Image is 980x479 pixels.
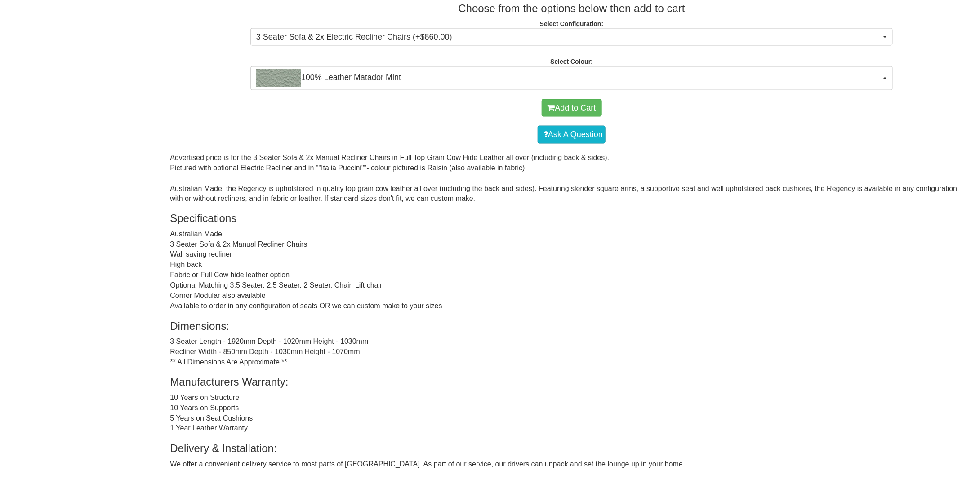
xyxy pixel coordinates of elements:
img: 100% Leather Matador Mint [256,69,301,87]
h3: Dimensions: [170,321,973,333]
span: 3 Seater Sofa & 2x Electric Recliner Chairs (+$860.00) [256,31,881,43]
strong: Select Configuration: [540,20,604,27]
span: 100% Leather Matador Mint [256,69,881,87]
h3: Specifications [170,213,973,225]
a: Ask A Question [538,126,606,144]
h3: Choose from the options below then add to cart [170,3,973,14]
button: 3 Seater Sofa & 2x Electric Recliner Chairs (+$860.00) [250,28,893,46]
button: Add to Cart [542,99,602,117]
h3: Delivery & Installation: [170,443,973,455]
h3: Manufacturers Warranty: [170,377,973,388]
strong: Select Colour: [550,58,593,65]
button: 100% Leather Matador Mint100% Leather Matador Mint [250,66,893,90]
